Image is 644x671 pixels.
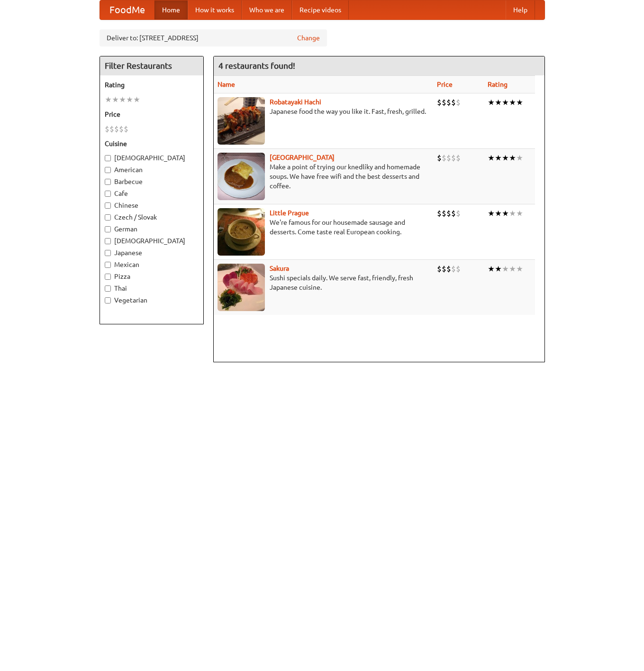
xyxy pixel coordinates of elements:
[446,97,451,108] li: $
[105,80,199,90] h5: Rating
[488,81,508,88] a: Rating
[154,0,188,19] a: Home
[488,153,495,163] li: ★
[270,154,335,161] a: [GEOGRAPHIC_DATA]
[495,153,502,163] li: ★
[488,97,495,108] li: ★
[437,97,442,108] li: $
[105,274,111,280] input: Pizza
[105,262,111,268] input: Mexican
[105,297,111,303] input: Vegetarian
[105,191,111,197] input: Cafe
[446,208,451,219] li: $
[218,97,265,145] img: robatayaki.jpg
[451,264,456,274] li: $
[105,212,199,222] label: Czech / Slovak
[188,0,242,19] a: How it works
[488,208,495,219] li: ★
[451,208,456,219] li: $
[502,264,509,274] li: ★
[218,107,430,116] p: Japanese food the way you like it. Fast, fresh, grilled.
[218,218,430,237] p: We're famous for our housemade sausage and desserts. Come taste real European cooking.
[105,260,199,269] label: Mexican
[218,264,265,311] img: sakura.jpg
[451,153,456,163] li: $
[218,153,265,200] img: czechpoint.jpg
[218,273,430,292] p: Sushi specials daily. We serve fast, friendly, fresh Japanese cuisine.
[105,189,199,198] label: Cafe
[456,97,461,108] li: $
[105,224,199,234] label: German
[495,264,502,274] li: ★
[105,110,199,119] h5: Price
[100,56,203,75] h4: Filter Restaurants
[502,153,509,163] li: ★
[105,250,111,256] input: Japanese
[242,0,292,19] a: Who we are
[105,238,111,244] input: [DEMOGRAPHIC_DATA]
[105,248,199,257] label: Japanese
[456,153,461,163] li: $
[456,208,461,219] li: $
[100,29,327,46] div: Deliver to: [STREET_ADDRESS]
[119,124,124,134] li: $
[451,97,456,108] li: $
[105,155,111,161] input: [DEMOGRAPHIC_DATA]
[495,97,502,108] li: ★
[270,265,289,272] a: Sakura
[516,97,523,108] li: ★
[126,94,133,105] li: ★
[105,153,199,163] label: [DEMOGRAPHIC_DATA]
[112,94,119,105] li: ★
[446,264,451,274] li: $
[442,97,446,108] li: $
[109,124,114,134] li: $
[105,94,112,105] li: ★
[292,0,349,19] a: Recipe videos
[218,81,235,88] a: Name
[509,264,516,274] li: ★
[502,97,509,108] li: ★
[437,81,453,88] a: Price
[442,264,446,274] li: $
[105,272,199,281] label: Pizza
[105,177,199,186] label: Barbecue
[105,236,199,246] label: [DEMOGRAPHIC_DATA]
[105,165,199,175] label: American
[105,201,199,210] label: Chinese
[502,208,509,219] li: ★
[442,153,446,163] li: $
[105,284,199,293] label: Thai
[105,139,199,148] h5: Cuisine
[442,208,446,219] li: $
[509,97,516,108] li: ★
[119,94,126,105] li: ★
[437,264,442,274] li: $
[506,0,535,19] a: Help
[516,153,523,163] li: ★
[105,202,111,209] input: Chinese
[516,264,523,274] li: ★
[446,153,451,163] li: $
[270,98,321,106] a: Robatayaki Hachi
[105,226,111,232] input: German
[133,94,140,105] li: ★
[509,208,516,219] li: ★
[218,208,265,256] img: littleprague.jpg
[105,214,111,221] input: Czech / Slovak
[218,61,295,70] ng-pluralize: 4 restaurants found!
[105,295,199,305] label: Vegetarian
[114,124,119,134] li: $
[437,208,442,219] li: $
[105,124,109,134] li: $
[100,0,154,19] a: FoodMe
[488,264,495,274] li: ★
[270,209,309,217] a: Little Prague
[495,208,502,219] li: ★
[105,179,111,185] input: Barbecue
[509,153,516,163] li: ★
